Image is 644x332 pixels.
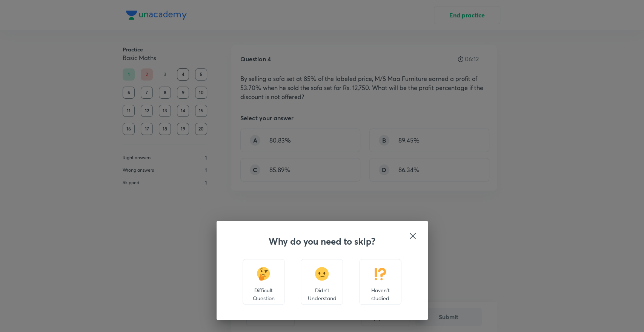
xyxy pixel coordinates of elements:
p: Didn't Understand [307,286,337,302]
p: Haven't studied [366,286,395,302]
h3: Why do you need to skip? [235,236,410,247]
img: Difficult Question [257,267,271,281]
img: Didn't Understand [315,267,329,281]
p: Difficult Question [249,286,278,302]
img: Haven't studied [373,267,387,281]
